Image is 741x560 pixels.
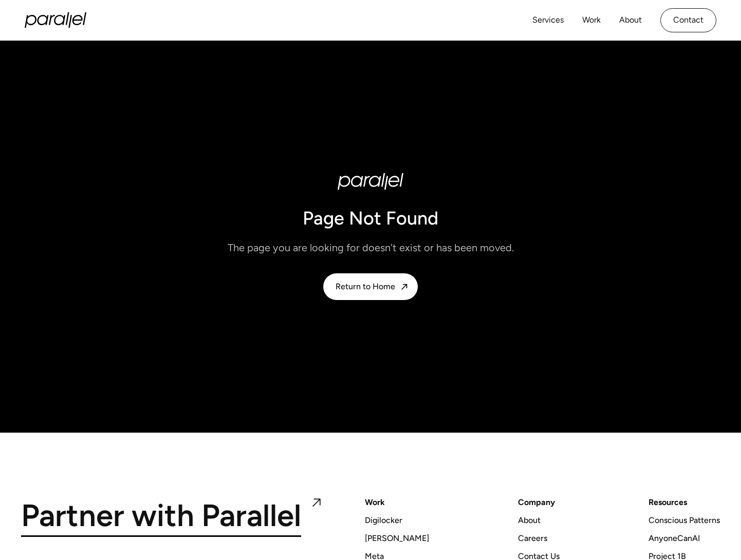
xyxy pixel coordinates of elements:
a: About [518,513,541,527]
a: Work [365,495,385,509]
a: Contact [660,8,716,32]
a: AnyoneCanAI [649,531,700,545]
a: Careers [518,531,547,545]
a: Work [582,13,601,28]
a: About [619,13,642,28]
a: [PERSON_NAME] [365,531,429,545]
a: Company [518,495,555,509]
a: Digilocker [365,513,402,527]
div: Resources [649,495,687,509]
h5: Partner with Parallel [21,495,301,537]
a: home [25,12,86,28]
a: Services [532,13,564,28]
h1: Page Not Found [228,206,514,231]
a: Return to Home [323,273,418,300]
a: Conscious Patterns [649,513,720,527]
div: Return to Home [336,282,395,291]
p: The page you are looking for doesn't exist or has been moved. [228,239,514,257]
a: Partner with Parallel [21,495,324,537]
